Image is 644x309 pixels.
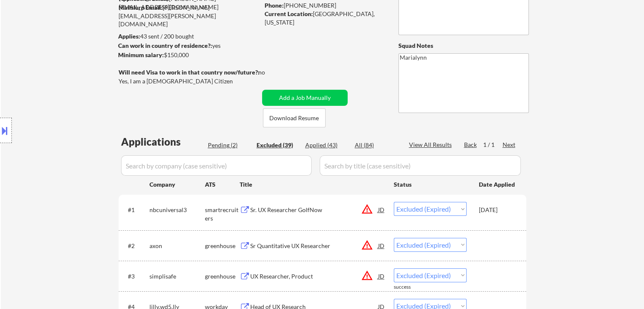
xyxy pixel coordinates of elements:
[262,90,348,106] button: Add a Job Manually
[119,4,163,11] strong: Mailslurp Email:
[258,68,282,77] div: no
[119,3,259,28] div: [PERSON_NAME][EMAIL_ADDRESS][PERSON_NAME][DOMAIN_NAME]
[128,272,143,281] div: #3
[377,238,386,253] div: JD
[149,206,205,214] div: nbcuniversal3
[118,32,259,41] div: 43 sent / 200 bought
[265,1,384,10] div: [PHONE_NUMBER]
[361,239,373,251] button: warning_amber
[205,272,240,281] div: greenhouse
[149,242,205,250] div: axon
[483,141,503,149] div: 1 / 1
[355,141,397,149] div: All (84)
[361,270,373,281] button: warning_amber
[119,77,262,86] div: Yes, I am a [DEMOGRAPHIC_DATA] Citizen
[305,141,348,149] div: Applied (43)
[265,10,384,26] div: [GEOGRAPHIC_DATA], [US_STATE]
[208,141,250,149] div: Pending (2)
[409,141,454,149] div: View All Results
[479,180,516,189] div: Date Applied
[205,206,240,222] div: smartrecruiters
[265,2,284,9] strong: Phone:
[118,41,257,50] div: yes
[250,272,378,281] div: UX Researcher, Product
[265,10,313,17] strong: Current Location:
[263,108,326,127] button: Download Resume
[257,141,299,149] div: Excluded (39)
[394,284,428,291] div: success
[320,155,521,176] input: Search by title (case sensitive)
[479,206,516,214] div: [DATE]
[205,242,240,250] div: greenhouse
[118,51,259,59] div: $150,000
[118,42,212,49] strong: Can work in country of residence?:
[128,242,143,250] div: #2
[250,206,378,214] div: Sr. UX Researcher GolfNow
[118,33,140,40] strong: Applies:
[149,272,205,281] div: simplisafe
[205,180,240,189] div: ATS
[464,141,478,149] div: Back
[503,141,516,149] div: Next
[394,177,467,192] div: Status
[119,69,260,76] strong: Will need Visa to work in that country now/future?:
[121,137,205,147] div: Applications
[149,180,205,189] div: Company
[118,51,164,58] strong: Minimum salary:
[240,180,386,189] div: Title
[377,268,386,284] div: JD
[361,203,373,215] button: warning_amber
[121,155,312,176] input: Search by company (case sensitive)
[377,202,386,217] div: JD
[250,242,378,250] div: Sr Quantitative UX Researcher
[128,206,143,214] div: #1
[398,41,529,50] div: Squad Notes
